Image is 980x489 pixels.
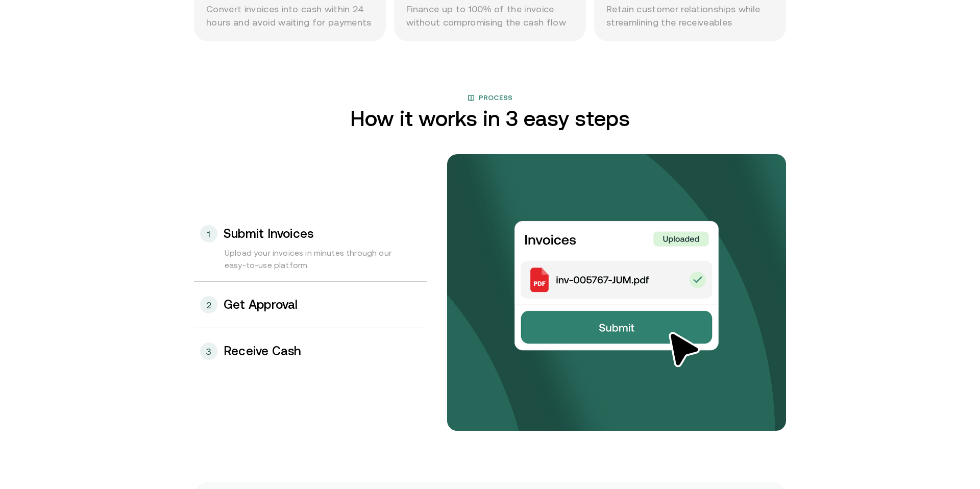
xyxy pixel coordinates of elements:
h3: Get Approval [224,298,298,311]
div: 1 [200,225,217,242]
img: book [468,94,475,102]
h2: How it works in 3 easy steps [350,107,630,130]
p: Retain customer relationships while streamlining the receiveables [606,3,774,29]
h3: Receive Cash [224,345,302,358]
p: Finance up to 100% of the invoice without compromising the cash flow [406,3,574,29]
p: Convert invoices into cash within 24 hours and avoid waiting for payments [206,3,374,29]
div: 2 [200,296,217,313]
h3: Submit Invoices [224,227,313,240]
span: Process [479,92,513,103]
img: Submit invoices [514,221,719,369]
img: bg [447,154,786,431]
div: 3 [200,343,217,360]
div: Upload your invoices in minutes through our easy-to-use platform. [194,247,427,281]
